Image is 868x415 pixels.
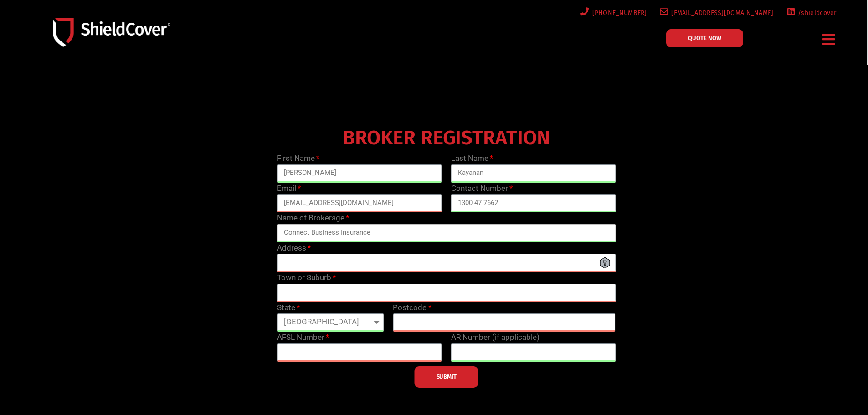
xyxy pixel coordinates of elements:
a: [EMAIL_ADDRESS][DOMAIN_NAME] [658,7,774,19]
label: AR Number (if applicable) [451,332,539,343]
label: First Name [277,153,319,164]
img: Shield-Cover-Underwriting-Australia-logo-full [53,18,170,46]
a: /shieldcover [785,7,837,19]
label: Address [277,242,311,254]
span: /shieldcover [795,7,837,19]
a: QUOTE NOW [666,29,743,47]
label: Name of Brokerage [277,212,349,224]
button: SUBMIT [415,366,478,388]
span: QUOTE NOW [688,35,721,41]
label: Postcode [393,302,431,314]
label: Contact Number [451,183,513,195]
label: Last Name [451,153,493,164]
div: Menu Toggle [819,29,839,50]
span: SUBMIT [437,376,457,378]
label: Email [277,183,301,195]
span: [EMAIL_ADDRESS][DOMAIN_NAME] [668,7,773,19]
h4: BROKER REGISTRATION [272,133,620,143]
label: Town or Suburb [277,272,336,284]
label: State [277,302,300,314]
span: [PHONE_NUMBER] [589,7,647,19]
label: AFSL Number [277,332,329,343]
a: [PHONE_NUMBER] [579,7,647,19]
